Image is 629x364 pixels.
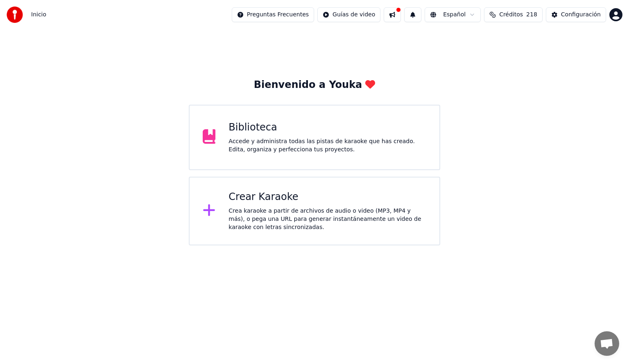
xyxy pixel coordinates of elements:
div: Crea karaoke a partir de archivos de audio o video (MP3, MP4 y más), o pega una URL para generar ... [229,207,426,231]
button: Configuración [546,7,606,22]
div: Accede y administra todas las pistas de karaoke que has creado. Edita, organiza y perfecciona tus... [229,137,426,154]
span: Inicio [31,11,46,19]
a: Chat abierto [595,331,619,356]
div: Bienvenido a Youka [254,79,376,92]
button: Guías de video [317,7,380,22]
div: Configuración [561,11,601,19]
div: Crear Karaoke [229,191,426,204]
img: youka [7,7,23,23]
button: Preguntas Frecuentes [232,7,314,22]
button: Créditos218 [484,7,543,22]
nav: breadcrumb [31,11,46,19]
span: Créditos [499,11,523,19]
span: 218 [526,11,537,19]
div: Biblioteca [229,121,426,134]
